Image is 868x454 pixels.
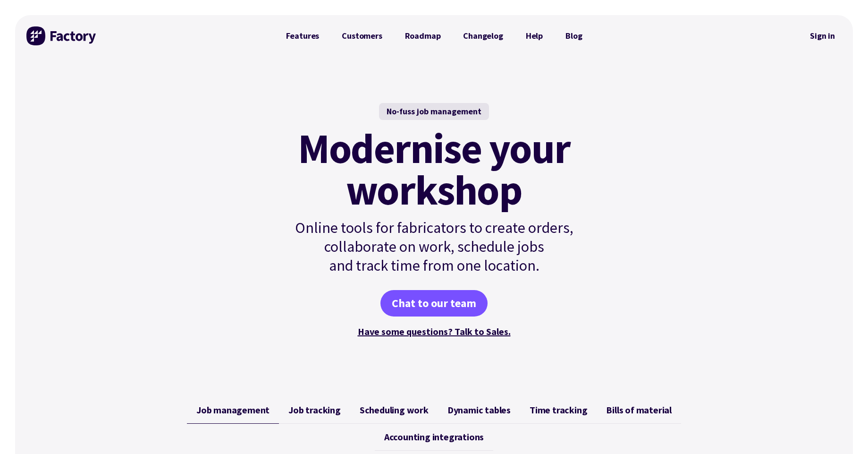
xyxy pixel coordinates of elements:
nav: Secondary Navigation [803,25,842,47]
nav: Primary Navigation [275,26,594,45]
a: Features [275,26,331,45]
div: No-fuss job management [379,103,489,120]
img: Factory [26,26,97,45]
span: Accounting integrations [384,431,484,443]
a: Chat to our team [380,290,488,317]
span: Time tracking [530,404,587,416]
p: Online tools for fabricators to create orders, collaborate on work, schedule jobs and track time ... [275,218,594,275]
a: Have some questions? Talk to Sales. [358,326,511,337]
a: Help [514,26,554,45]
span: Bills of material [606,404,672,416]
a: Sign in [803,25,842,47]
a: Customers [330,26,393,45]
span: Job management [196,404,270,416]
span: Scheduling work [360,404,429,416]
mark: Modernise your workshop [298,128,570,211]
a: Roadmap [394,26,452,45]
a: Changelog [452,26,514,45]
a: Blog [554,26,593,45]
span: Dynamic tables [447,404,511,416]
span: Job tracking [288,404,341,416]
